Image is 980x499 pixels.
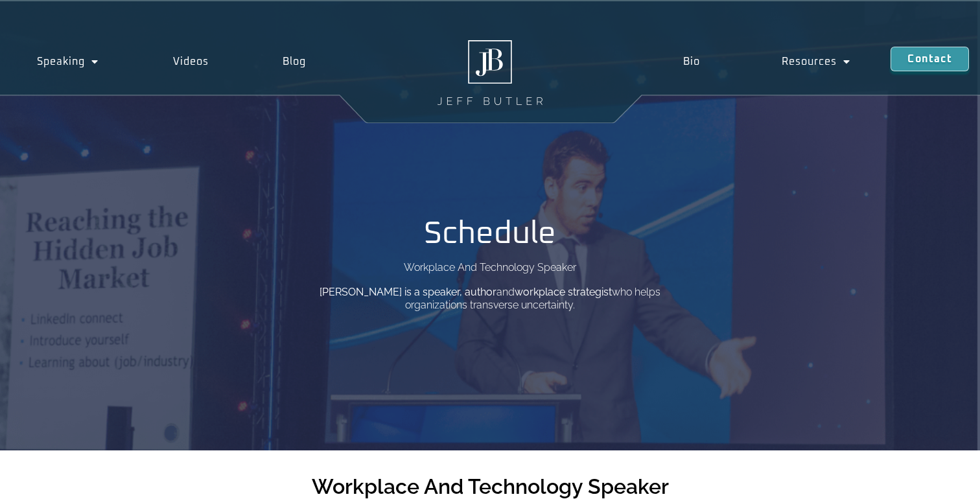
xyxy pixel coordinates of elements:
[515,286,612,298] b: workplace strategist
[246,47,344,76] a: Blog
[424,218,556,250] h1: Schedule
[741,47,891,76] a: Resources
[312,476,669,497] h2: Workplace And Technology Speaker
[305,286,675,312] p: and who helps organizations transverse uncertainty.
[320,286,496,298] b: [PERSON_NAME] is a speaker, author
[907,54,951,64] span: Contact
[643,47,891,76] nav: Menu
[404,262,576,273] p: Workplace And Technology Speaker
[136,47,246,76] a: Videos
[643,47,741,76] a: Bio
[891,47,968,71] a: Contact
